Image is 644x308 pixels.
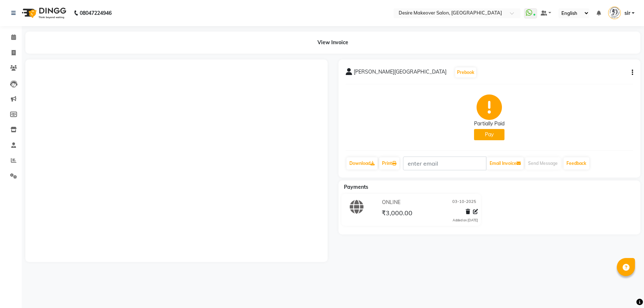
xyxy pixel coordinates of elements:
[608,7,621,19] img: sir
[624,9,630,17] span: sir
[474,129,504,140] button: Pay
[474,120,504,128] div: Partially Paid
[614,279,637,301] iframe: chat widget
[346,157,378,170] a: Download
[382,209,412,219] span: ₹3,000.00
[455,67,476,78] button: Prebook
[344,184,368,190] span: Payments
[403,157,486,170] input: enter email
[452,199,476,206] span: 03-10-2025
[80,3,112,23] b: 08047224946
[354,68,446,78] span: [PERSON_NAME][GEOGRAPHIC_DATA]
[382,199,400,206] span: ONLINE
[525,157,561,170] button: Send Message
[25,32,640,54] div: View Invoice
[564,157,589,170] a: Feedback
[18,3,68,23] img: logo
[379,157,399,170] a: Print
[487,157,524,170] button: Email Invoice
[453,218,478,223] div: Added on [DATE]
